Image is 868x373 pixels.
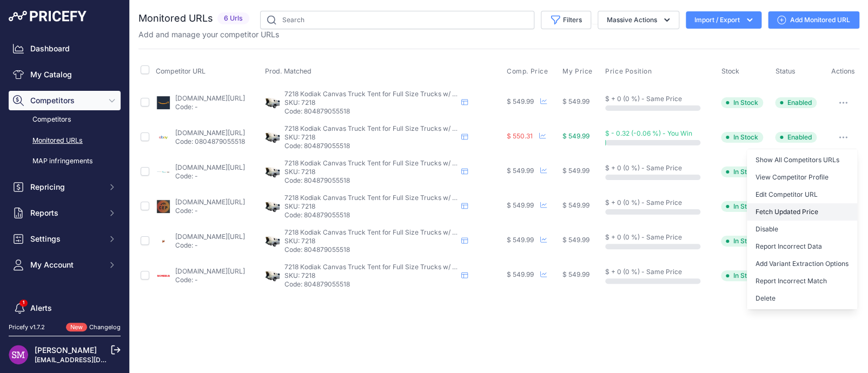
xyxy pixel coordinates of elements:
[66,323,87,332] span: New
[138,29,279,40] p: Add and manage your competitor URLs
[507,97,534,105] span: $ 549.99
[507,67,551,76] button: Comp. Price
[9,255,121,275] button: My Account
[747,186,857,203] a: Edit Competitor URL
[175,94,245,102] a: [DOMAIN_NAME][URL]
[721,270,763,281] span: In Stock
[284,98,457,107] p: SKU: 7218
[156,67,206,75] span: Competitor URL
[747,203,857,221] button: Fetch Updated Price
[775,132,817,143] span: Enabled
[747,169,857,186] a: View Competitor Profile
[284,133,457,142] p: SKU: 7218
[562,132,589,140] span: $ 549.99
[284,263,498,271] span: 7218 Kodiak Canvas Truck Tent for Full Size Trucks w/ 8ft. Bed Length
[605,129,692,137] span: $ - 0.32 (-0.06 %) - You Win
[721,67,739,75] span: Stock
[175,276,245,284] p: Code: -
[605,67,652,76] span: Price Position
[562,270,589,278] span: $ 549.99
[747,272,857,290] button: Report Incorrect Match
[605,233,682,241] span: $ + 0 (0 %) - Same Price
[9,110,121,129] a: Competitors
[9,177,121,197] button: Repricing
[507,201,534,209] span: $ 549.99
[598,11,679,29] button: Massive Actions
[284,107,457,116] p: Code: 804879055518
[721,166,763,177] span: In Stock
[507,270,534,278] span: $ 549.99
[605,268,682,276] span: $ + 0 (0 %) - Same Price
[768,11,859,29] a: Add Monitored URL
[721,201,763,212] span: In Stock
[775,67,795,75] span: Status
[175,207,245,215] p: Code: -
[721,236,763,247] span: In Stock
[284,194,498,202] span: 7218 Kodiak Canvas Truck Tent for Full Size Trucks w/ 8ft. Bed Length
[284,211,457,219] p: Code: 804879055518
[284,280,457,289] p: Code: 804879055518
[284,202,457,211] p: SKU: 7218
[30,259,101,270] span: My Account
[30,182,101,192] span: Repricing
[30,208,101,218] span: Reports
[175,163,245,171] a: [DOMAIN_NAME][URL]
[284,159,498,167] span: 7218 Kodiak Canvas Truck Tent for Full Size Trucks w/ 8ft. Bed Length
[9,323,45,332] div: Pricefy v1.7.2
[284,124,498,132] span: 7218 Kodiak Canvas Truck Tent for Full Size Trucks w/ 8ft. Bed Length
[721,132,763,143] span: In Stock
[35,345,97,355] a: [PERSON_NAME]
[260,11,534,29] input: Search
[175,241,245,250] p: Code: -
[175,103,245,111] p: Code: -
[175,137,245,146] p: Code: 0804879055518
[507,236,534,244] span: $ 549.99
[747,255,857,272] button: Add Variant Extraction Options
[831,67,855,75] span: Actions
[9,203,121,223] button: Reports
[9,39,121,58] a: Dashboard
[605,164,682,172] span: $ + 0 (0 %) - Same Price
[9,65,121,84] a: My Catalog
[9,152,121,171] a: MAP infringements
[562,97,589,105] span: $ 549.99
[507,166,534,175] span: $ 549.99
[507,67,548,76] span: Comp. Price
[284,90,498,98] span: 7218 Kodiak Canvas Truck Tent for Full Size Trucks w/ 8ft. Bed Length
[284,237,457,245] p: SKU: 7218
[562,67,595,76] button: My Price
[562,166,589,175] span: $ 549.99
[175,198,245,206] a: [DOMAIN_NAME][URL]
[9,131,121,150] a: Monitored URLs
[175,232,245,241] a: [DOMAIN_NAME][URL]
[541,11,591,29] button: Filters
[284,245,457,254] p: Code: 804879055518
[284,176,457,185] p: Code: 804879055518
[217,12,249,25] span: 6 Urls
[721,97,763,108] span: In Stock
[284,168,457,176] p: SKU: 7218
[747,151,857,169] a: Show All Competitors URLs
[747,290,857,307] button: Delete
[175,172,245,181] p: Code: -
[562,236,589,244] span: $ 549.99
[9,298,121,318] a: Alerts
[562,201,589,209] span: $ 549.99
[284,142,457,150] p: Code: 804879055518
[562,67,593,76] span: My Price
[175,129,245,137] a: [DOMAIN_NAME][URL]
[89,323,121,331] a: Changelog
[9,11,87,22] img: Pricefy Logo
[605,198,682,207] span: $ + 0 (0 %) - Same Price
[747,238,857,255] button: Report Incorrect Data
[30,95,101,106] span: Competitors
[138,11,213,26] h2: Monitored URLs
[9,91,121,110] button: Competitors
[605,95,682,103] span: $ + 0 (0 %) - Same Price
[284,271,457,280] p: SKU: 7218
[9,229,121,249] button: Settings
[264,67,311,75] span: Prod. Matched
[747,221,857,238] button: Disable
[35,356,148,364] a: [EMAIL_ADDRESS][DOMAIN_NAME]
[30,234,101,244] span: Settings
